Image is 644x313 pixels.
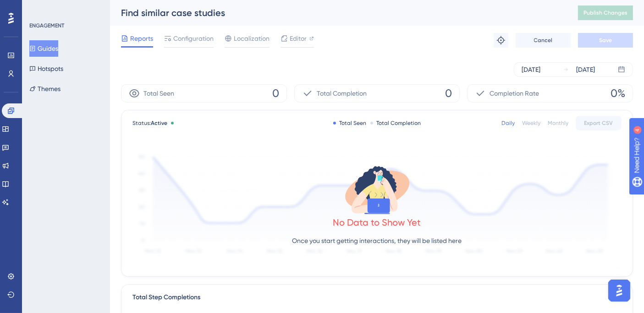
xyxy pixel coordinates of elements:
button: Export CSV [576,116,622,130]
span: 0% [611,86,625,101]
span: Total Seen [143,88,174,99]
iframe: UserGuiding AI Assistant Launcher [605,277,633,304]
span: Localization [234,33,270,44]
div: Total Completion [370,119,421,127]
span: Reports [130,33,153,44]
span: Active [151,120,167,126]
span: Export CSV [584,119,613,127]
span: Total Completion [317,88,367,99]
div: ENGAGEMENT [29,22,64,29]
div: 4 [64,5,66,12]
span: Publish Changes [583,9,627,16]
div: [DATE] [576,64,595,75]
span: 0 [445,86,452,101]
div: No Data to Show Yet [333,216,421,229]
button: Cancel [516,33,571,48]
span: Configuration [173,33,214,44]
span: Editor [290,33,307,44]
div: Weekly [522,119,540,127]
div: [DATE] [522,64,540,75]
button: Hotspots [29,60,63,77]
button: Publish Changes [578,5,633,20]
span: Save [599,37,612,44]
span: Cancel [534,37,553,44]
span: Need Help? [22,2,57,13]
button: Save [578,33,633,48]
button: Guides [29,40,58,57]
div: Total Step Completions [132,292,200,303]
div: Monthly [548,119,568,127]
div: Daily [501,119,515,127]
span: 0 [272,86,279,101]
span: Completion Rate [490,88,539,99]
div: Total Seen [333,119,367,127]
p: Once you start getting interactions, they will be listed here [292,235,462,246]
span: Status: [132,119,167,127]
button: Themes [29,81,61,97]
div: Find similar case studies [121,6,555,19]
